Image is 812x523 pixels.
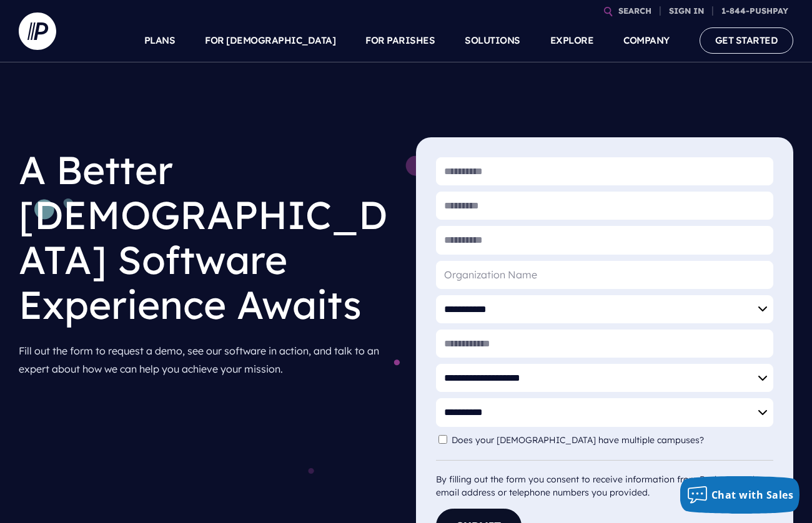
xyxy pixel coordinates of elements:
[205,19,335,62] a: FOR [DEMOGRAPHIC_DATA]
[365,19,435,62] a: FOR PARISHES
[550,19,594,62] a: EXPLORE
[700,27,794,53] a: GET STARTED
[436,261,773,289] input: Organization Name
[144,19,176,62] a: PLANS
[711,488,794,502] span: Chat with Sales
[452,435,710,446] label: Does your [DEMOGRAPHIC_DATA] have multiple campuses?
[465,19,520,62] a: SOLUTIONS
[623,19,670,62] a: COMPANY
[19,137,396,337] h1: A Better [DEMOGRAPHIC_DATA] Software Experience Awaits
[680,476,800,514] button: Chat with Sales
[436,460,773,499] div: By filling out the form you consent to receive information from Pushpay at the email address or t...
[19,337,396,383] p: Fill out the form to request a demo, see our software in action, and talk to an expert about how ...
